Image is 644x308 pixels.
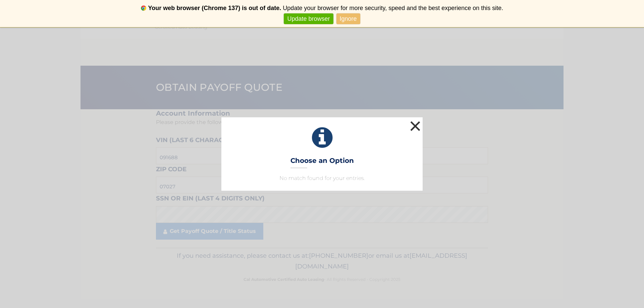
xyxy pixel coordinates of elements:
p: No match found for your entries. [230,174,414,182]
button: × [409,119,422,133]
a: Ignore [336,13,360,24]
a: Update browser [284,13,333,24]
span: Update your browser for more security, speed and the best experience on this site. [283,5,503,11]
b: Your web browser (Chrome 137) is out of date. [148,5,281,11]
h3: Choose an Option [290,157,354,168]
